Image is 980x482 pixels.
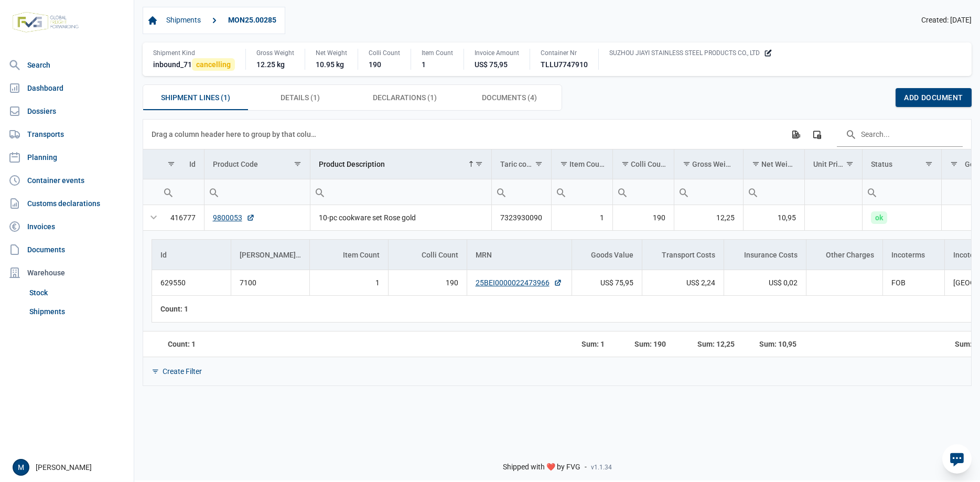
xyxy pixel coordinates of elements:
div: Insurance Costs [744,251,798,259]
input: Filter cell [159,179,204,205]
span: Show filter options for column 'Item Count' [560,160,568,168]
div: Warehouse [4,262,130,283]
div: Container Nr [541,49,588,57]
td: 190 [388,270,467,295]
a: Documents [4,239,130,260]
td: Column Tran Kind [231,240,309,270]
div: Colli Count [422,251,458,259]
div: TLLU7747910 [541,59,588,70]
a: Dossiers [4,101,130,122]
td: Collapse [143,205,159,231]
div: Gross Weight [692,160,735,168]
div: [PERSON_NAME] [13,459,127,476]
input: Filter cell [492,179,551,205]
a: Dashboard [4,78,130,99]
span: Show filter options for column 'Status' [925,160,933,168]
div: Transport Costs [662,251,715,259]
td: Column Transport Costs [642,240,724,270]
td: 1 [551,205,613,231]
span: Documents (4) [482,91,537,104]
div: Id [160,251,167,259]
div: Data grid with 1 rows and 14 columns [143,120,971,385]
td: 10,95 [743,205,805,231]
span: Show filter options for column 'Net Weight' [752,160,760,168]
td: Filter cell [674,179,743,205]
span: Details (1) [281,91,320,104]
span: US$ 75,95 [600,277,633,288]
input: Filter cell [744,179,805,205]
td: Column Item Count [309,240,388,270]
a: Shipments [25,302,130,321]
div: MRN [476,251,492,259]
a: Customs declarations [4,193,130,214]
span: Show filter options for column 'Product Code' [294,160,301,168]
td: Filter cell [551,179,613,205]
div: Gross Weight Sum: 12,25 [683,339,735,349]
td: 1 [309,270,388,295]
input: Filter cell [805,179,862,205]
span: ok [871,211,887,224]
div: Net Weight [316,49,347,57]
div: Colli Count [369,49,400,57]
div: US$ 75,95 [475,59,519,70]
div: Goods Value [591,251,633,259]
div: Colli Count [631,160,666,168]
td: 12,25 [674,205,743,231]
a: Invoices [4,216,130,237]
div: Net Weight [761,160,797,168]
td: 190 [613,205,674,231]
div: Export all data to Excel [786,125,805,144]
td: Column Insurance Costs [724,240,806,270]
td: Column Colli Count [613,149,674,179]
td: Column Colli Count [388,240,467,270]
a: Stock [25,283,130,302]
td: Filter cell [862,179,941,205]
span: v1.1.34 [591,463,612,472]
span: US$ 0,02 [769,277,798,288]
div: Net Weight Sum: 10,95 [751,339,796,349]
div: Incoterms [891,251,925,259]
td: Column Unit Price [805,149,863,179]
div: Status [871,160,892,168]
td: Filter cell [743,179,805,205]
div: Create Filter [163,367,202,376]
div: inbound_71 [153,59,235,70]
div: Item Count [569,160,605,168]
div: Gross Weight [256,49,294,57]
td: Column Incoterms [882,240,944,270]
td: Column Goods Value [572,240,642,270]
span: Shipped with ❤️ by FVG [503,463,580,472]
div: Add document [896,88,972,107]
div: Search box [159,179,178,205]
input: Filter cell [613,179,674,205]
div: Search box [744,179,762,205]
span: Show filter options for column 'Colli Count' [621,160,629,168]
span: Show filter options for column 'Gross Weight' [683,160,691,168]
td: 7323930090 [491,205,551,231]
span: Show filter options for column 'Goods Value' [950,160,958,168]
td: Filter cell [613,179,674,205]
div: Search box [674,179,693,205]
div: Data grid toolbar [152,120,963,149]
td: Column Id [159,149,204,179]
span: cancelling [192,58,235,71]
td: Column Gross Weight [674,149,743,179]
div: 12.25 kg [256,59,294,70]
td: 7100 [231,270,309,295]
input: Filter cell [552,179,613,205]
span: Add document [904,93,963,102]
td: Column Item Count [551,149,613,179]
div: Id Count: 1 [160,304,222,314]
a: MON25.00285 [224,12,281,29]
input: Filter cell [204,179,310,205]
a: Transports [4,124,130,145]
div: Item Count [422,49,453,57]
button: M [13,459,29,476]
a: Shipments [162,12,205,29]
div: Item Count Sum: 1 [559,339,605,349]
td: Column MRN [467,240,572,270]
td: Filter cell [491,179,551,205]
span: SUZHOU JIAYI STAINLESS STEEL PRODUCTS CO., LTD [609,49,760,57]
div: [PERSON_NAME] Kind [240,251,301,259]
